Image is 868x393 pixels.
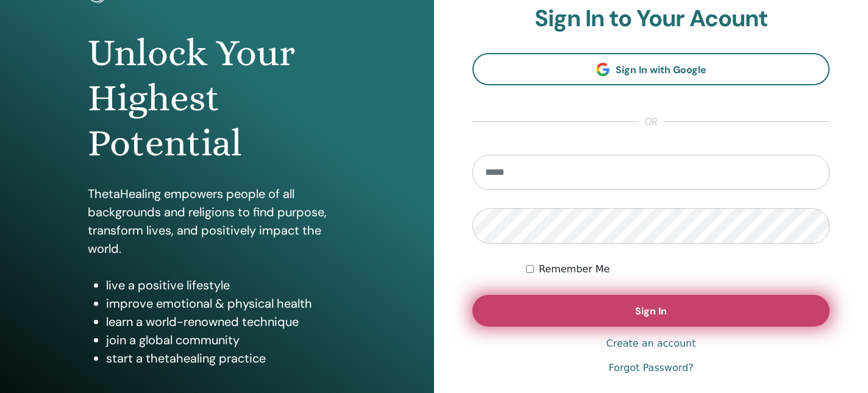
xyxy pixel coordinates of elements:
[106,276,347,294] li: live a positive lifestyle
[472,5,830,33] h2: Sign In to Your Acount
[539,262,610,277] label: Remember Me
[106,349,347,367] li: start a thetahealing practice
[635,305,667,317] span: Sign In
[472,53,830,85] a: Sign In with Google
[526,262,830,277] div: Keep me authenticated indefinitely or until I manually logout
[616,63,706,76] span: Sign In with Google
[472,295,830,327] button: Sign In
[608,361,693,375] a: Forgot Password?
[106,313,347,331] li: learn a world-renowned technique
[88,185,347,258] p: ThetaHealing empowers people of all backgrounds and religions to find purpose, transform lives, a...
[638,115,664,129] span: or
[606,336,695,351] a: Create an account
[106,331,347,349] li: join a global community
[88,30,347,166] h1: Unlock Your Highest Potential
[106,294,347,313] li: improve emotional & physical health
